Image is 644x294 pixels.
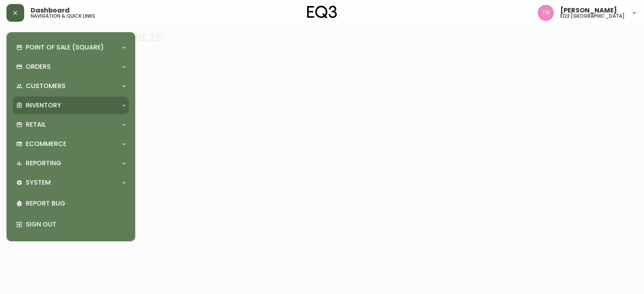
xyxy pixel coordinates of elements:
div: Ecommerce [13,135,129,153]
div: Point of Sale (Square) [13,39,129,56]
span: Dashboard [31,7,70,14]
span: [PERSON_NAME] [560,7,617,14]
p: System [26,178,51,187]
h5: navigation & quick links [31,14,95,19]
p: Report Bug [26,199,126,208]
div: Orders [13,58,129,76]
img: logo [307,6,337,19]
p: Ecommerce [26,140,66,148]
h5: eq3 [GEOGRAPHIC_DATA] [560,14,625,19]
p: Orders [26,62,51,71]
div: Reporting [13,154,129,172]
img: 214b9049a7c64896e5c13e8f38ff7a87 [538,5,554,21]
p: Inventory [26,101,61,110]
div: Inventory [13,97,129,114]
div: Sign Out [13,214,129,235]
div: System [13,174,129,191]
div: Retail [13,116,129,134]
p: Reporting [26,159,61,168]
p: Point of Sale (Square) [26,43,104,52]
p: Customers [26,82,66,90]
p: Sign Out [26,220,126,229]
p: Retail [26,120,46,129]
div: Customers [13,77,129,95]
div: Report Bug [13,193,129,214]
